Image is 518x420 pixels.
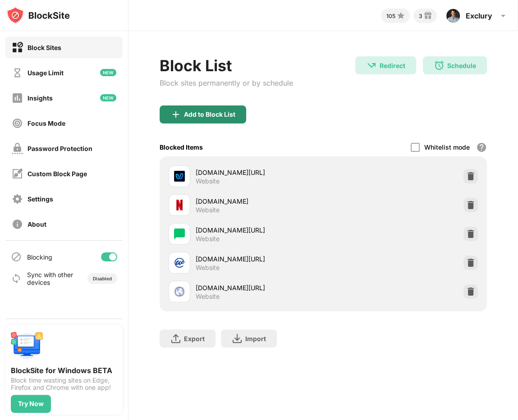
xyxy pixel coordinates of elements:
div: [DOMAIN_NAME][URL] [196,254,323,264]
div: [DOMAIN_NAME][URL] [196,168,323,177]
img: customize-block-page-off.svg [12,168,23,179]
div: Block Sites [28,44,61,51]
img: favicons [174,200,185,210]
div: [DOMAIN_NAME] [196,196,323,206]
div: Redirect [380,62,405,69]
div: Password Protection [28,145,92,152]
img: insights-off.svg [12,92,23,104]
div: Blocking [27,253,52,261]
img: time-usage-off.svg [12,67,23,78]
div: 105 [386,13,395,19]
img: push-desktop.svg [11,330,43,362]
div: About [28,220,46,228]
div: Block List [160,56,293,75]
div: [DOMAIN_NAME][URL] [196,283,323,292]
div: Import [245,335,266,342]
div: Add to Block List [184,111,235,118]
img: new-icon.svg [100,69,116,76]
img: AGNmyxbEjDMunfU7yF76ZyYYi7ECoePLl2WixhPj-LYOlQ=s96-c [446,9,460,23]
div: Try Now [18,400,44,407]
img: about-off.svg [12,219,23,230]
div: Block sites permanently or by schedule [160,78,293,87]
img: points-small.svg [395,10,406,21]
img: new-icon.svg [100,94,116,101]
img: favicons [174,228,185,239]
div: Settings [28,195,53,203]
div: Schedule [447,62,476,69]
div: Website [196,235,220,243]
div: Usage Limit [28,69,64,77]
img: sync-icon.svg [11,273,22,284]
div: Insights [28,94,53,102]
div: Export [184,335,205,342]
img: favicons [174,257,185,268]
img: reward-small.svg [422,10,433,21]
div: Exclury [466,11,492,20]
div: Website [196,264,220,272]
img: password-protection-off.svg [12,143,23,154]
img: favicons [174,286,185,297]
img: blocking-icon.svg [11,251,22,262]
div: BlockSite for Windows BETA [11,366,117,375]
img: block-on.svg [12,42,23,53]
div: Focus Mode [28,119,65,127]
div: Website [196,292,220,301]
div: Website [196,177,220,185]
div: [DOMAIN_NAME][URL] [196,225,323,235]
img: focus-off.svg [12,118,23,129]
div: Block time wasting sites on Edge, Firefox and Chrome with one app! [11,377,117,391]
div: Custom Block Page [28,170,87,178]
div: Sync with other devices [27,271,73,286]
img: favicons [174,171,185,182]
img: settings-off.svg [12,193,23,205]
img: logo-blocksite.svg [6,6,70,24]
div: Disabled [93,276,112,281]
div: Website [196,206,220,214]
div: 3 [419,13,422,19]
div: Whitelist mode [424,143,470,151]
div: Blocked Items [160,143,203,151]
